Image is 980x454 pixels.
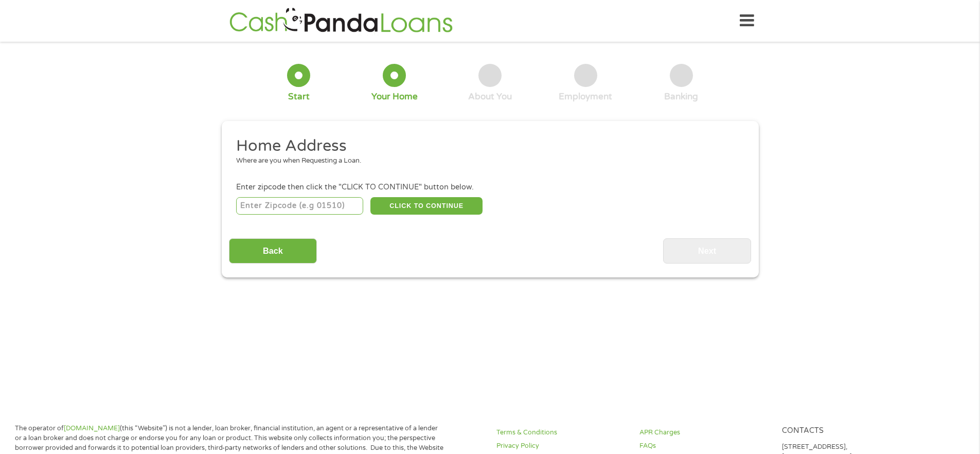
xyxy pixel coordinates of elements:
a: Terms & Conditions [496,428,627,438]
div: Your Home [371,91,418,102]
input: Next [663,238,751,264]
a: APR Charges [639,428,770,438]
div: Banking [664,91,698,102]
h4: Contacts [782,426,913,436]
div: Employment [559,91,612,102]
a: FAQs [639,441,770,451]
div: About You [468,91,512,102]
a: Privacy Policy [496,441,627,451]
div: Where are you when Requesting a Loan. [236,156,736,166]
div: Enter zipcode then click the "CLICK TO CONTINUE" button below. [236,182,743,193]
img: GetLoanNow Logo [226,6,456,36]
a: [DOMAIN_NAME] [64,424,120,432]
div: Start [288,91,310,102]
input: Enter Zipcode (e.g 01510) [236,197,363,215]
button: CLICK TO CONTINUE [370,197,483,215]
h2: Home Address [236,136,736,156]
input: Back [229,238,317,264]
